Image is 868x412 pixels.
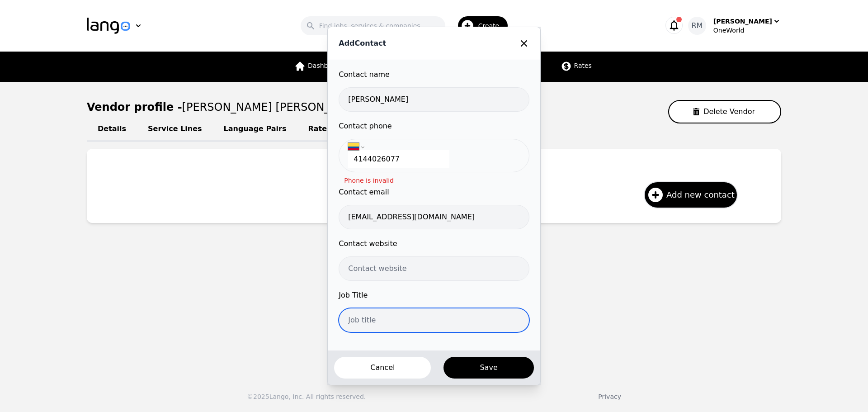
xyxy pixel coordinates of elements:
[348,150,449,168] input: Contact phone
[339,308,529,332] input: Job title
[339,238,529,249] label: Contact website
[339,187,529,198] label: Contact email
[344,176,529,178] p: Phone is invalid
[339,256,529,281] input: Contact website
[443,356,534,379] button: Save
[339,87,529,112] input: Contact name
[339,38,386,49] p: Add Contact
[333,356,432,379] button: Cancel
[339,121,529,132] label: Contact phone
[339,290,529,301] label: Job Title
[339,69,529,80] label: Contact name
[339,205,529,229] input: Contact email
